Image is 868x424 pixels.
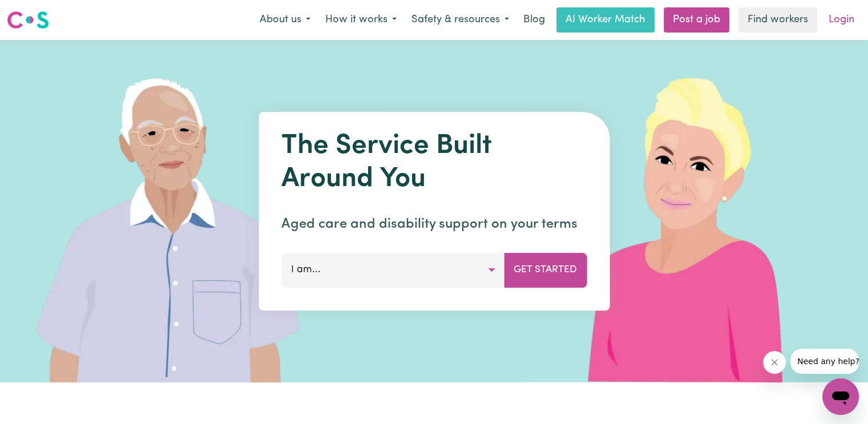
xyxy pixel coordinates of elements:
[738,7,817,33] a: Find workers
[504,253,587,287] button: Get Started
[7,8,69,17] span: Need any help?
[664,7,729,33] a: Post a job
[281,253,504,287] button: I am...
[404,8,516,32] button: Safety & resources
[822,7,861,33] a: Login
[763,351,786,374] iframe: Close message
[252,8,318,32] button: About us
[7,7,49,33] a: Careseekers logo
[556,7,655,33] a: AI Worker Match
[516,7,552,33] a: Blog
[281,130,587,196] h1: The Service Built Around You
[790,349,859,374] iframe: Message from company
[7,10,49,30] img: Careseekers logo
[281,214,587,235] p: Aged care and disability support on your terms
[318,8,404,32] button: How it works
[822,378,859,415] iframe: Button to launch messaging window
